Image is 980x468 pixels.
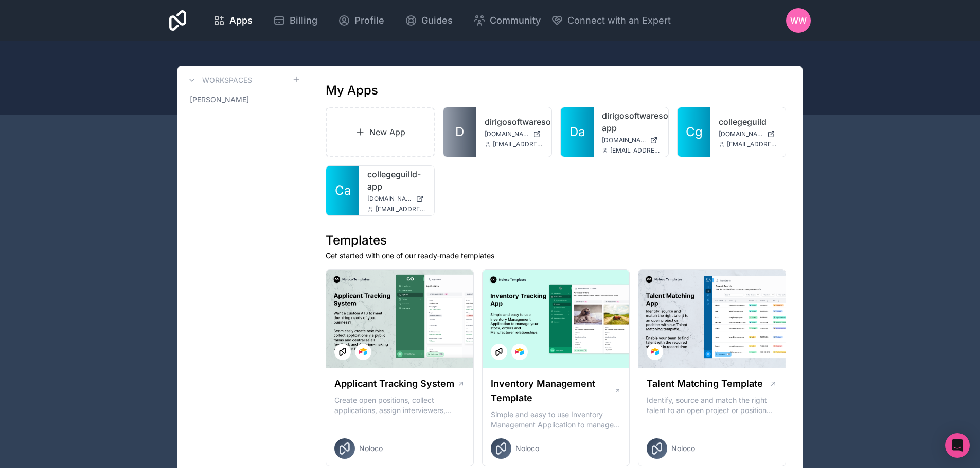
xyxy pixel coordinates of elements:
button: Connect with an Expert [551,13,671,28]
h3: Workspaces [202,75,252,85]
span: Ca [335,182,351,199]
span: Noloco [515,443,539,454]
p: Identify, source and match the right talent to an open project or position with our Talent Matchi... [647,395,777,416]
h1: My Apps [326,82,378,99]
p: Create open positions, collect applications, assign interviewers, centralise candidate feedback a... [334,395,465,416]
a: D [443,107,476,157]
a: Ca [326,166,359,215]
span: Community [490,13,541,28]
a: [DOMAIN_NAME] [719,130,777,138]
h1: Applicant Tracking System [334,377,454,391]
a: collegeguilld-app [367,168,426,193]
h1: Templates [326,232,786,249]
span: [EMAIL_ADDRESS][DOMAIN_NAME] [376,205,426,213]
a: collegeguild [719,116,777,128]
span: Billing [290,13,317,28]
span: WW [790,14,807,27]
img: Airtable Logo [651,348,659,356]
a: Profile [330,9,393,32]
a: [DOMAIN_NAME] [367,195,426,203]
div: Open Intercom Messenger [945,433,970,458]
a: Apps [205,9,261,32]
a: [DOMAIN_NAME] [602,136,661,144]
span: Noloco [671,443,695,454]
span: Cg [686,124,703,140]
a: dirigosoftwaresolutions [485,116,543,128]
img: Airtable Logo [359,348,367,356]
a: Community [465,9,549,32]
span: [DOMAIN_NAME] [367,195,412,203]
a: Da [561,107,594,157]
span: D [455,124,464,140]
a: [DOMAIN_NAME] [485,130,543,138]
span: [EMAIL_ADDRESS][DOMAIN_NAME] [493,140,543,148]
span: [EMAIL_ADDRESS][DOMAIN_NAME] [610,146,661,155]
img: Airtable Logo [515,348,524,356]
a: Cg [678,107,710,157]
span: [EMAIL_ADDRESS][DOMAIN_NAME] [727,140,777,148]
a: dirigosoftwaresolutions-app [602,109,661,134]
a: New App [326,107,435,157]
span: Guides [421,13,453,28]
span: Da [569,124,585,140]
p: Simple and easy to use Inventory Management Application to manage your stock, orders and Manufact... [491,409,621,430]
h1: Talent Matching Template [647,377,763,391]
a: Workspaces [186,74,252,86]
span: [DOMAIN_NAME] [485,130,529,138]
span: [DOMAIN_NAME] [719,130,763,138]
h1: Inventory Management Template [491,377,614,405]
a: Billing [265,9,326,32]
span: Connect with an Expert [567,13,671,28]
p: Get started with one of our ready-made templates [326,251,786,261]
a: [PERSON_NAME] [186,90,300,109]
span: [DOMAIN_NAME] [602,136,646,144]
span: Apps [229,13,253,28]
span: Profile [354,13,384,28]
span: Noloco [359,443,383,454]
span: [PERSON_NAME] [190,95,249,105]
a: Guides [397,9,461,32]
